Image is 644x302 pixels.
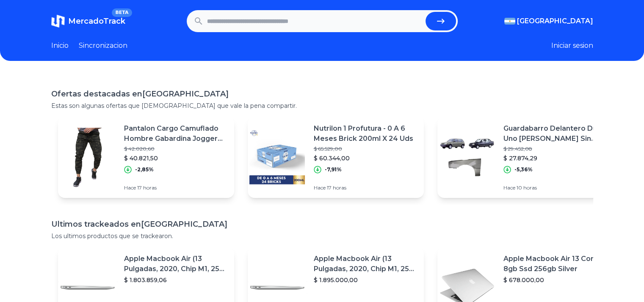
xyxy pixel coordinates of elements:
[248,117,424,198] a: Featured imageNutrilon 1 Profutura - 0 A 6 Meses Brick 200ml X 24 Uds$ 65.529,00$ 60.344,00-7,91%...
[517,16,593,26] span: [GEOGRAPHIC_DATA]
[314,154,417,162] p: $ 60.344,00
[51,102,593,110] p: Estas son algunas ofertas que [DEMOGRAPHIC_DATA] que vale la pena compartir.
[68,16,125,26] span: MercadoTrack
[504,16,593,26] button: [GEOGRAPHIC_DATA]
[248,128,307,187] img: Featured image
[51,88,593,100] h1: Ofertas destacadas en [GEOGRAPHIC_DATA]
[124,154,227,162] p: $ 40.821,50
[437,128,497,187] img: Featured image
[124,254,227,274] p: Apple Macbook Air (13 Pulgadas, 2020, Chip M1, 256 Gb De Ssd, 8 Gb De Ram) - Plata
[325,166,342,173] p: -7,91%
[503,146,607,152] p: $ 29.452,08
[124,276,227,284] p: $ 1.803.859,06
[314,184,417,191] p: Hace 17 horas
[503,154,607,162] p: $ 27.874,29
[124,146,227,152] p: $ 42.020,60
[314,124,417,144] p: Nutrilon 1 Profutura - 0 A 6 Meses Brick 200ml X 24 Uds
[124,124,227,144] p: Pantalon Cargo Camuflado Hombre Gabardina Jogger Bolsillos
[58,128,117,187] img: Featured image
[314,254,417,274] p: Apple Macbook Air (13 Pulgadas, 2020, Chip M1, 256 Gb De Ssd, 8 Gb De Ram) - Plata
[135,166,154,173] p: -2,85%
[58,117,234,198] a: Featured imagePantalon Cargo Camuflado Hombre Gabardina Jogger Bolsillos$ 42.020,60$ 40.821,50-2,...
[503,276,607,284] p: $ 678.000,00
[503,254,607,274] p: Apple Macbook Air 13 Core I5 8gb Ssd 256gb Silver
[51,41,69,51] a: Inicio
[314,276,417,284] p: $ 1.895.000,00
[51,218,593,230] h1: Ultimos trackeados en [GEOGRAPHIC_DATA]
[503,184,607,191] p: Hace 10 horas
[503,124,607,144] p: Guardabarro Delantero Duna Uno [PERSON_NAME] Sin Agujero
[504,18,515,25] img: Argentina
[51,232,593,240] p: Los ultimos productos que se trackearon.
[51,14,125,28] a: MercadoTrackBETA
[51,14,65,28] img: MercadoTrack
[437,117,614,198] a: Featured imageGuardabarro Delantero Duna Uno [PERSON_NAME] Sin Agujero$ 29.452,08$ 27.874,29-5,36...
[551,41,593,51] button: Iniciar sesion
[514,166,533,173] p: -5,36%
[124,184,227,191] p: Hace 17 horas
[112,8,132,17] span: BETA
[314,146,417,152] p: $ 65.529,00
[79,41,127,51] a: Sincronizacion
